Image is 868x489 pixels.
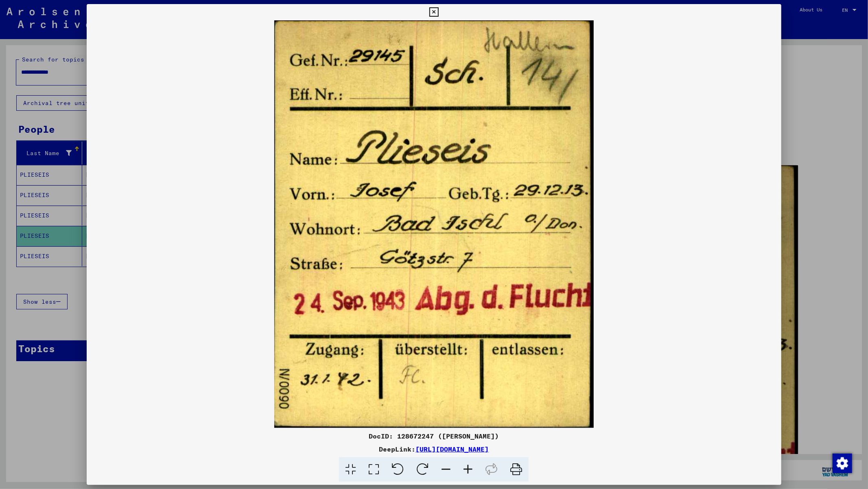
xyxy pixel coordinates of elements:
div: DocID: 128672247 ([PERSON_NAME]) [87,431,781,441]
div: DeepLink: [87,444,781,454]
img: Change consent [833,454,852,473]
img: 001.jpg [87,20,781,428]
a: [URL][DOMAIN_NAME] [415,445,489,453]
div: Change consent [832,453,852,473]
